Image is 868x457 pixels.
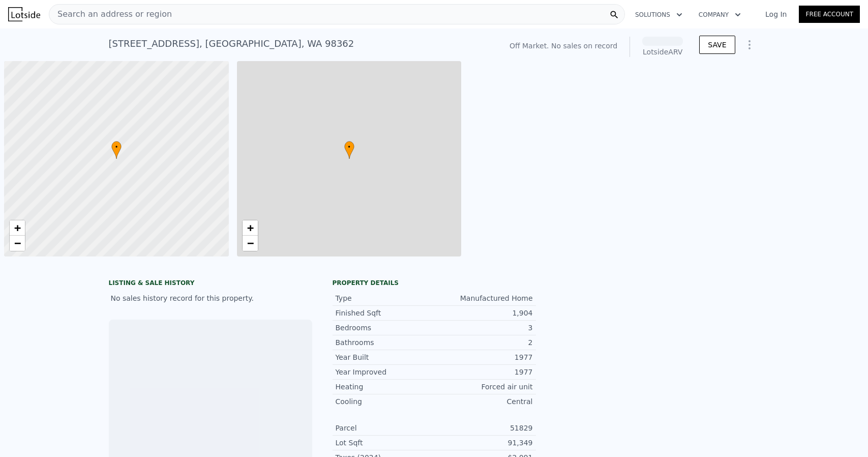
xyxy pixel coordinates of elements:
[510,41,617,51] div: Off Market. No sales on record
[434,337,533,348] div: 2
[10,220,25,236] a: Zoom in
[109,279,312,289] div: LISTING & SALE HISTORY
[627,6,691,24] button: Solutions
[739,35,760,55] button: Show Options
[799,6,860,23] a: Free Account
[14,221,21,234] span: +
[247,221,253,234] span: +
[691,6,749,24] button: Company
[336,382,434,392] div: Heating
[344,142,354,152] span: •
[434,352,533,362] div: 1977
[333,279,536,287] div: Property details
[642,47,683,57] div: Lotside ARV
[434,367,533,377] div: 1977
[344,141,354,159] div: •
[434,382,533,392] div: Forced air unit
[8,7,40,21] img: Lotside
[49,8,172,20] span: Search an address or region
[336,367,434,377] div: Year Improved
[336,438,434,448] div: Lot Sqft
[753,9,799,19] a: Log In
[336,423,434,433] div: Parcel
[111,142,122,152] span: •
[336,308,434,318] div: Finished Sqft
[111,141,122,159] div: •
[247,237,253,249] span: −
[243,220,258,236] a: Zoom in
[336,396,434,407] div: Cooling
[243,236,258,251] a: Zoom out
[14,237,21,249] span: −
[434,396,533,407] div: Central
[434,423,533,433] div: 51829
[109,37,354,51] div: [STREET_ADDRESS] , [GEOGRAPHIC_DATA] , WA 98362
[434,438,533,448] div: 91,349
[434,308,533,318] div: 1,904
[434,323,533,333] div: 3
[336,323,434,333] div: Bedrooms
[336,337,434,348] div: Bathrooms
[434,293,533,303] div: Manufactured Home
[336,352,434,362] div: Year Built
[10,236,25,251] a: Zoom out
[109,289,312,307] div: No sales history record for this property.
[699,36,735,54] button: SAVE
[336,293,434,303] div: Type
